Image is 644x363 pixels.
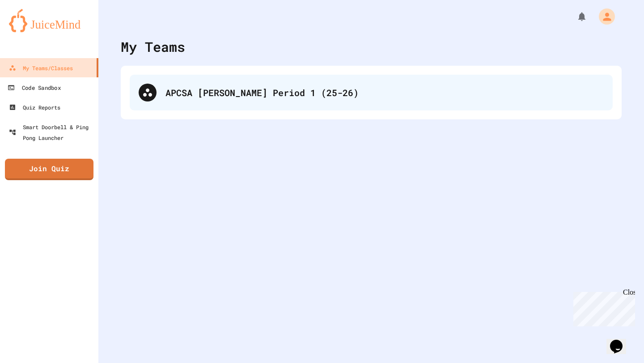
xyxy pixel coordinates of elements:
div: My Notifications [560,9,589,24]
div: My Account [589,6,617,27]
iframe: chat widget [570,288,635,326]
div: Smart Doorbell & Ping Pong Launcher [9,122,95,143]
iframe: chat widget [606,327,635,354]
div: APCSA [PERSON_NAME] Period 1 (25-26) [165,86,604,99]
div: Code Sandbox [8,82,61,93]
div: Quiz Reports [9,102,60,113]
img: logo-orange.svg [9,9,89,32]
div: My Teams [121,37,185,57]
div: Chat with us now!Close [4,4,62,57]
a: Join Quiz [5,159,93,180]
div: My Teams/Classes [9,63,73,73]
div: APCSA [PERSON_NAME] Period 1 (25-26) [130,75,613,110]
